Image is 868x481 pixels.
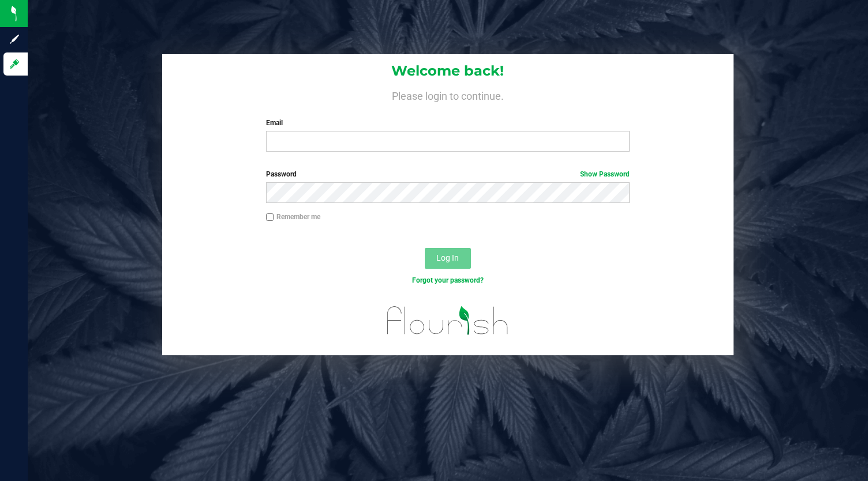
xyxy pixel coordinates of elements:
inline-svg: Log in [9,58,20,70]
button: Log In [425,248,471,269]
inline-svg: Sign up [9,33,20,45]
label: Email [266,118,630,128]
img: flourish_logo.svg [376,298,519,344]
a: Show Password [580,170,630,178]
h1: Welcome back! [162,63,734,78]
span: Log In [436,253,459,262]
label: Remember me [266,212,320,222]
a: Forgot your password? [412,276,484,284]
input: Remember me [266,213,274,221]
h4: Please login to continue. [162,88,734,102]
span: Password [266,170,297,178]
